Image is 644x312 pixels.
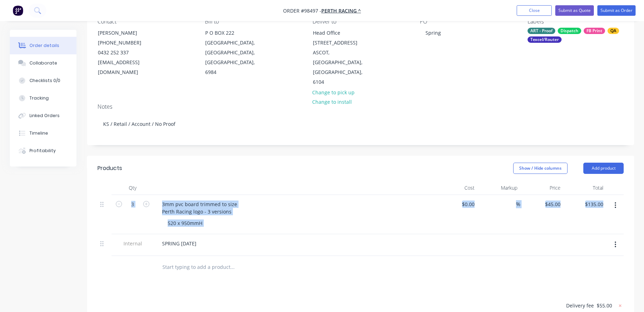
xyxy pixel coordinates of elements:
button: Order details [10,37,76,54]
span: $55.00 [597,302,612,309]
input: Start typing to add a product... [162,260,302,274]
span: Internal [114,240,151,247]
div: Dispatch [558,28,581,34]
span: Delivery fee [566,302,594,309]
div: QA [608,28,619,34]
div: Price [520,181,563,195]
div: Markup [477,181,521,195]
button: Tracking [10,89,76,107]
div: [PERSON_NAME][PHONE_NUMBER]0432 252 337[EMAIL_ADDRESS][DOMAIN_NAME] [92,28,162,77]
div: [GEOGRAPHIC_DATA], [GEOGRAPHIC_DATA], [GEOGRAPHIC_DATA], 6984 [205,38,263,77]
button: Timeline [10,124,76,142]
div: Spring [420,28,447,38]
div: SPRING [DATE] [156,238,202,249]
div: PO [420,18,516,25]
button: Submit as Quote [555,5,594,16]
div: P O BOX 222[GEOGRAPHIC_DATA], [GEOGRAPHIC_DATA], [GEOGRAPHIC_DATA], 6984 [199,28,269,77]
div: Notes [98,103,624,110]
div: Head Office [STREET_ADDRESS] [313,28,371,48]
div: Texcel/Router [528,36,562,43]
button: Change to pick up [309,87,358,97]
div: Order details [29,42,59,49]
button: Change to install [309,97,356,107]
div: Collaborate [29,60,57,66]
button: Checklists 0/0 [10,72,76,89]
div: [PHONE_NUMBER] [98,38,156,48]
div: Checklists 0/0 [29,77,60,84]
div: Labels [528,18,624,25]
div: Bill to [205,18,301,25]
div: Total [563,181,606,195]
a: Perth Racing ^ [321,7,361,14]
div: 3mm pvc board trimmed to size Perth Racing logo - 3 versions [156,199,243,217]
div: Linked Orders [29,113,60,119]
div: ASCOT, [GEOGRAPHIC_DATA], [GEOGRAPHIC_DATA], 6104 [313,48,371,87]
button: Collaborate [10,54,76,72]
button: Profitability [10,142,76,160]
div: FB Print [584,28,605,34]
div: ART - Proof [528,28,555,34]
div: [PERSON_NAME] [98,28,156,38]
div: Tracking [29,95,49,101]
div: 0432 252 337 [98,48,156,57]
div: Profitability [29,148,56,154]
div: 520 x 950mmH [162,218,208,228]
div: Deliver to [313,18,409,25]
div: Cost [434,181,477,195]
button: Submit as Order [597,5,636,16]
div: Contact [98,18,194,25]
button: Show / Hide columns [513,163,568,174]
div: KS / Retail / Account / No Proof [98,113,624,135]
button: Linked Orders [10,107,76,124]
span: Order #98497 - [283,7,321,14]
span: % [516,200,520,208]
div: Qty [112,181,154,195]
div: Head Office [STREET_ADDRESS]ASCOT, [GEOGRAPHIC_DATA], [GEOGRAPHIC_DATA], 6104 [307,28,377,87]
div: P O BOX 222 [205,28,263,38]
div: Products [98,164,122,172]
button: Add product [583,163,624,174]
button: Close [517,5,552,16]
div: Timeline [29,130,48,136]
div: [EMAIL_ADDRESS][DOMAIN_NAME] [98,57,156,77]
img: Factory [13,5,23,16]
